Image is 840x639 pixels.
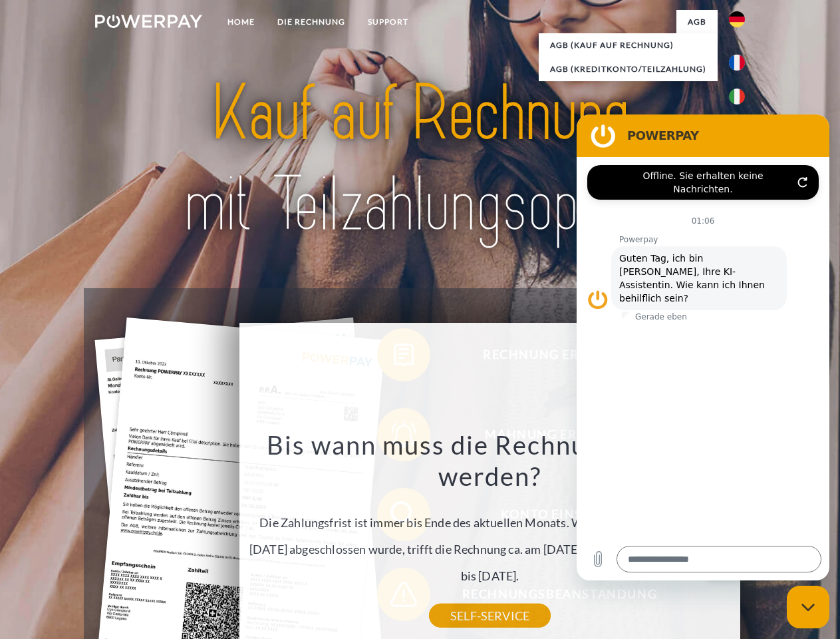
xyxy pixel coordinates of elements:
h3: Bis wann muss die Rechnung bezahlt werden? [247,429,733,493]
img: title-powerpay_de.svg [127,64,713,255]
a: SELF-SERVICE [429,604,551,628]
div: Die Zahlungsfrist ist immer bis Ende des aktuellen Monats. Wenn die Bestellung z.B. am [DATE] abg... [247,429,733,616]
a: Home [216,10,266,34]
img: it [729,89,745,105]
a: SUPPORT [356,10,420,34]
img: fr [729,55,745,71]
a: AGB (Kreditkonto/Teilzahlung) [539,57,718,81]
iframe: Schaltfläche zum Öffnen des Messaging-Fensters; Konversation läuft [787,586,829,628]
img: logo-powerpay-white.svg [95,15,202,28]
a: AGB (Kauf auf Rechnung) [539,33,718,57]
img: de [729,11,745,27]
a: agb [676,10,718,34]
iframe: Messaging-Fenster [577,114,829,580]
a: DIE RECHNUNG [266,10,356,34]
